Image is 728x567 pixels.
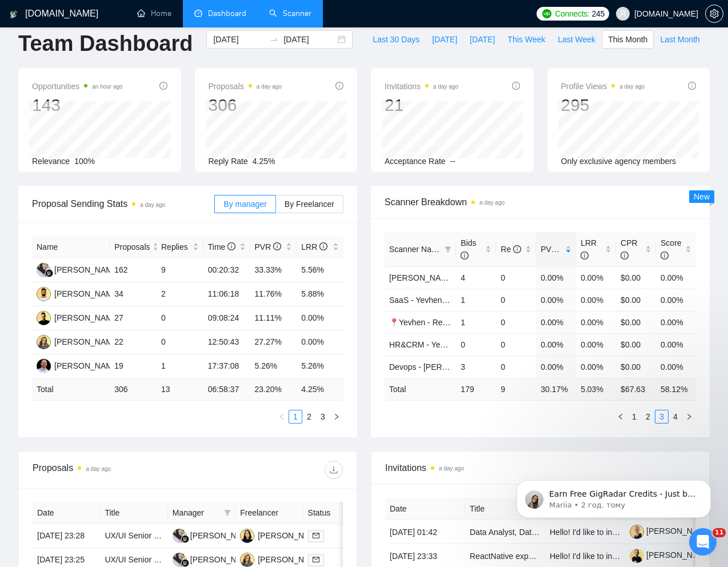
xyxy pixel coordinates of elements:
span: New [694,192,710,201]
span: info-circle [461,251,469,259]
time: a day ago [619,83,645,90]
th: Name [32,236,110,258]
td: 27.27% [250,330,297,354]
button: Last Month [654,30,706,49]
td: $0.00 [616,266,656,289]
span: Scanner Breakdown [385,195,696,209]
span: info-circle [512,82,520,90]
a: 4 [669,410,682,423]
span: filter [222,504,233,521]
a: FF[PERSON_NAME] [37,265,120,274]
a: SaaS - Yevhen - React General - СL [389,296,518,305]
span: [DATE] [432,33,457,46]
span: This Week [507,33,545,46]
a: FF[PERSON_NAME] [173,530,256,540]
time: a day ago [433,83,458,90]
button: This Week [501,30,551,49]
td: [DATE] 01:42 [385,520,465,544]
td: 0.00% [576,356,616,378]
td: 33.33% [250,258,297,282]
img: logo [10,5,18,23]
td: Data Analyst, Data Engineer (PowerBI, Bigquery, Hubspot) [465,520,545,544]
a: UX/UI Senior Designer [105,531,186,540]
td: 0.00% [656,356,696,378]
th: Date [385,498,465,520]
span: Last Week [558,33,595,46]
td: 0.00% [536,333,576,356]
th: Proposals [110,236,157,258]
td: 58.12 % [656,378,696,400]
span: right [333,413,340,420]
td: 0.00% [656,333,696,356]
time: a day ago [479,199,505,206]
span: mail [313,556,319,563]
span: swap-right [270,35,279,44]
a: [PERSON_NAME] [630,550,712,560]
td: 3 [456,356,496,378]
img: NB [240,529,254,543]
span: right [686,413,693,420]
td: 0.00% [576,289,616,311]
td: 0.00% [576,311,616,333]
td: 0 [496,356,536,378]
td: 1 [157,354,203,378]
a: NB[PERSON_NAME] [240,530,323,540]
span: filter [442,241,454,258]
img: MH [37,359,51,373]
td: 17:37:08 [203,354,250,378]
span: PVR [541,245,567,254]
td: 0 [157,306,203,330]
td: $ 67.63 [616,378,656,400]
button: right [682,410,696,424]
a: MD[PERSON_NAME] [37,337,120,346]
a: 2 [303,410,315,423]
span: Time [208,242,235,251]
button: left [614,410,627,424]
td: 0 [496,311,536,333]
div: 143 [32,94,123,116]
td: 9 [157,258,203,282]
span: Proposal Sending Stats [32,197,214,211]
a: 3 [317,410,329,423]
a: YS[PERSON_NAME] [37,313,120,322]
span: LRR [301,242,327,251]
td: [DATE] 23:28 [33,524,100,548]
span: Last Month [660,33,699,46]
td: 22 [110,330,157,354]
input: End date [283,33,335,46]
div: 306 [209,94,282,116]
td: 0.00% [536,289,576,311]
span: info-circle [335,82,343,90]
a: 1 [628,410,641,423]
td: 09:08:24 [203,306,250,330]
td: 11.11% [250,306,297,330]
td: 9 [496,378,536,400]
li: 1 [627,410,641,424]
button: Last 30 Days [366,30,426,49]
div: [PERSON_NAME] [54,336,120,348]
a: 1 [289,410,302,423]
td: 00:20:32 [203,258,250,282]
td: 1 [456,289,496,311]
span: PVR [255,242,282,251]
span: This Month [608,33,647,46]
td: 0.00% [297,330,343,354]
td: 0.00% [536,311,576,333]
a: MD[PERSON_NAME] [240,554,323,564]
span: Invitations [385,79,458,93]
td: 5.03 % [576,378,616,400]
td: Total [385,378,456,400]
a: MH[PERSON_NAME] [37,361,120,370]
div: [PERSON_NAME] [190,553,256,566]
span: Relevance [32,157,70,166]
span: info-circle [581,251,589,259]
div: [PERSON_NAME] [190,529,256,542]
li: 2 [302,410,316,424]
div: [PERSON_NAME] [258,529,323,542]
span: info-circle [319,242,327,250]
div: [PERSON_NAME] [54,360,120,372]
li: Next Page [682,410,696,424]
td: 19 [110,354,157,378]
td: 12:50:43 [203,330,250,354]
td: $0.00 [616,289,656,311]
